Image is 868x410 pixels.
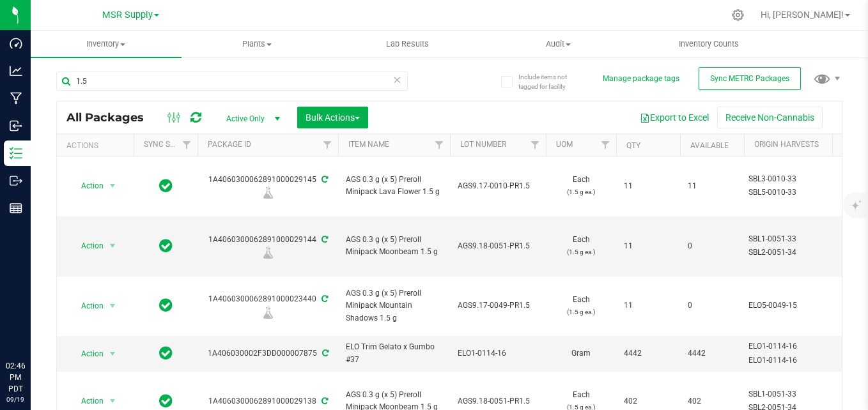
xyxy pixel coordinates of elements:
[10,92,22,105] inline-svg: Manufacturing
[688,347,736,360] span: 4442
[688,300,736,312] span: 0
[196,174,340,199] div: 1A4060300062891000029145
[717,107,823,128] button: Receive Non-Cannabis
[483,31,633,57] a: Audit
[761,10,844,20] span: Hi, [PERSON_NAME]!
[748,340,868,353] div: Value 1: ELO1-0114-16
[102,10,153,20] span: MSR Supply
[748,354,868,367] div: Value 2: ELO1-0114-16
[754,140,819,149] a: Origin Harvests
[688,395,736,407] span: 402
[320,235,328,244] span: Sync from Compliance System
[346,234,442,258] span: AGS 0.3 g (x 5) Preroll Minipack Moonbeam 1.5 g
[690,141,729,150] a: Available
[10,202,22,215] inline-svg: Reports
[458,180,538,192] span: AGS9.17-0010-PR1.5
[159,392,173,410] span: In Sync
[6,360,25,395] p: 02:46 PM PDT
[6,395,25,404] p: 09/19
[632,107,717,128] button: Export to Excel
[458,395,538,407] span: AGS9.18-0051-PR1.5
[13,308,51,346] iframe: Resource center
[70,297,104,315] span: Action
[346,341,442,365] span: ELO Trim Gelato x Gumbo #37
[10,65,22,77] inline-svg: Analytics
[105,345,121,363] span: select
[748,186,868,199] div: Value 2: SBL5-0010-33
[196,347,340,360] div: 1A406030002F3DD000007875
[662,38,756,50] span: Inventory Counts
[525,134,546,156] a: Filter
[320,349,329,358] span: Sync from Compliance System
[346,287,442,324] span: AGS 0.3 g (x 5) Preroll Minipack Mountain Shadows 1.5 g
[144,140,193,149] a: Sync Status
[429,134,450,156] a: Filter
[556,140,573,149] a: UOM
[70,345,104,363] span: Action
[56,72,408,91] input: Search Package ID, Item Name, SKU, Lot or Part Number...
[10,147,22,160] inline-svg: Inventory
[31,31,182,57] a: Inventory
[748,173,868,185] div: Value 1: SBL3-0010-33
[66,110,157,125] span: All Packages
[624,240,672,252] span: 11
[624,180,672,192] span: 11
[392,72,401,88] span: Clear
[603,73,679,84] button: Manage package tags
[105,297,121,315] span: select
[710,74,789,83] span: Sync METRC Packages
[297,107,368,128] button: Bulk Actions
[31,38,182,50] span: Inventory
[748,233,868,245] div: Value 1: SBL1-0051-33
[159,344,173,362] span: In Sync
[105,392,121,410] span: select
[748,247,868,259] div: Value 2: SBL2-0051-34
[483,38,633,50] span: Audit
[748,388,868,400] div: Value 1: SBL1-0051-33
[70,392,104,410] span: Action
[554,246,608,258] p: (1.5 g ea.)
[10,174,22,187] inline-svg: Outbound
[10,119,22,132] inline-svg: Inbound
[159,296,173,314] span: In Sync
[369,38,446,50] span: Lab Results
[346,174,442,198] span: AGS 0.3 g (x 5) Preroll Minipack Lava Flower 1.5 g
[626,141,640,150] a: Qty
[320,397,328,406] span: Sync from Compliance System
[699,67,801,90] button: Sync METRC Packages
[554,186,608,198] p: (1.5 g ea.)
[196,246,340,259] div: Lab Sample
[688,180,736,192] span: 11
[624,347,672,360] span: 4442
[624,300,672,312] span: 11
[624,395,672,407] span: 402
[518,72,582,91] span: Include items not tagged for facility
[196,234,340,259] div: 1A4060300062891000029144
[458,347,538,360] span: ELO1-0114-16
[748,300,868,312] div: Value 1: ELO5-0049-15
[554,306,608,318] p: (1.5 g ea.)
[306,112,360,123] span: Bulk Actions
[38,306,53,321] iframe: Resource center unread badge
[458,300,538,312] span: AGS9.17-0049-PR1.5
[320,175,328,184] span: Sync from Compliance System
[554,347,608,360] span: Gram
[730,9,746,21] div: Manage settings
[332,31,483,57] a: Lab Results
[554,234,608,258] span: Each
[320,294,328,303] span: Sync from Compliance System
[10,37,22,50] inline-svg: Dashboard
[182,38,332,50] span: Plants
[105,237,121,255] span: select
[70,237,104,255] span: Action
[196,293,340,318] div: 1A4060300062891000023440
[196,306,340,319] div: Lab Sample
[159,177,173,195] span: In Sync
[176,134,198,156] a: Filter
[348,140,389,149] a: Item Name
[688,240,736,252] span: 0
[460,140,506,149] a: Lot Number
[196,186,340,199] div: Lab Sample
[458,240,538,252] span: AGS9.18-0051-PR1.5
[208,140,251,149] a: Package ID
